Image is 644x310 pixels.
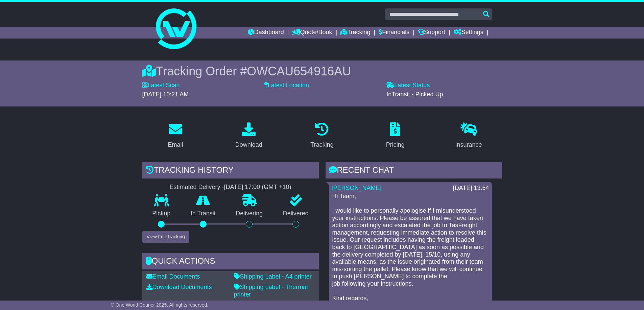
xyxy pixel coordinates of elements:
div: Tracking [310,140,333,149]
p: Pickup [142,210,181,217]
a: Shipping Label - Thermal printer [234,284,308,298]
div: Insurance [455,140,482,149]
div: [DATE] 17:00 (GMT +10) [224,184,291,191]
label: Latest Location [264,82,309,89]
div: Estimated Delivery - [142,184,319,191]
a: Financials [379,27,409,39]
p: In Transit [181,210,226,217]
div: Email [168,140,183,149]
a: [PERSON_NAME] [332,185,382,191]
a: Pricing [382,120,409,152]
p: Hi Team, I would like to personally apologise if I misunderstood your instructions. Please be ass... [332,193,488,310]
div: [DATE] 13:54 [453,185,489,192]
a: Settings [454,27,483,39]
label: Latest Scan [142,82,180,89]
a: Email [163,120,187,152]
span: OWCAU654916AU [247,64,351,78]
label: Latest Status [386,82,430,89]
a: Insurance [451,120,486,152]
span: © One World Courier 2025. All rights reserved. [111,302,209,308]
div: RECENT CHAT [326,162,502,180]
a: Download Documents [146,284,212,290]
a: Download [231,120,267,152]
div: Quick Actions [142,253,319,271]
p: Delivered [273,210,319,217]
a: Tracking [306,120,338,152]
a: Support [418,27,445,39]
p: Delivering [226,210,273,217]
span: InTransit - Picked Up [386,91,443,98]
div: Tracking history [142,162,319,180]
a: Dashboard [248,27,284,39]
div: Tracking Order # [142,64,502,78]
button: View Full Tracking [142,231,189,243]
a: Shipping Label - A4 printer [234,273,312,280]
div: Download [235,140,262,149]
a: Tracking [340,27,370,39]
span: [DATE] 10:21 AM [142,91,189,98]
a: Email Documents [146,273,200,280]
a: Quote/Book [292,27,332,39]
div: Pricing [386,140,405,149]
